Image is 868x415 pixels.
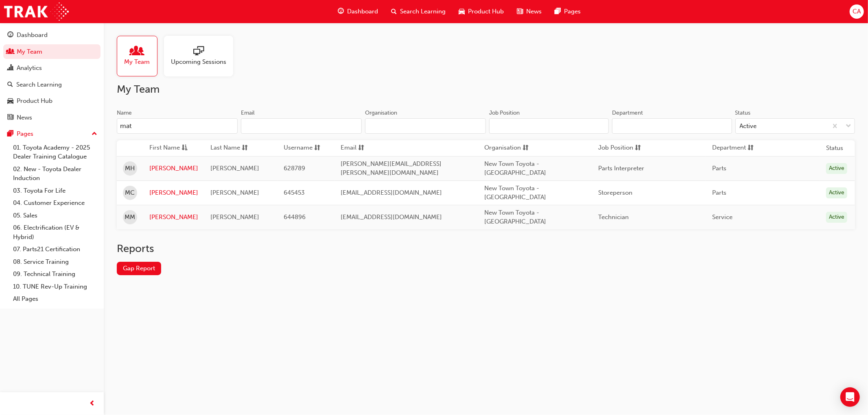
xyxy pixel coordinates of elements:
a: All Pages [10,293,101,305]
span: My Team [125,57,150,67]
div: Organisation [365,109,397,117]
span: sorting-icon [314,143,320,153]
span: car-icon [7,98,13,105]
span: Product Hub [468,7,504,16]
div: Active [826,212,847,223]
span: Parts [712,189,726,196]
a: search-iconSearch Learning [385,3,452,20]
a: 06. Electrification (EV & Hybrid) [10,222,101,243]
div: Product Hub [17,96,52,106]
div: Name [117,109,132,117]
div: Analytics [17,63,42,73]
span: guage-icon [338,7,344,17]
span: search-icon [391,7,397,17]
span: people-icon [7,48,13,56]
a: My Team [3,44,101,59]
button: Job Positionsorting-icon [598,143,643,153]
span: news-icon [7,114,13,122]
a: car-iconProduct Hub [452,3,510,20]
span: guage-icon [7,32,13,39]
a: 03. Toyota For Life [10,185,101,197]
button: Departmentsorting-icon [712,143,757,153]
a: [PERSON_NAME] [149,188,198,198]
h2: My Team [117,83,855,96]
span: Pages [564,7,581,16]
button: Last Namesorting-icon [210,143,255,153]
span: 645453 [284,189,305,196]
span: pages-icon [7,130,13,138]
a: 10. TUNE Rev-Up Training [10,280,101,293]
div: Open Intercom Messenger [840,387,860,407]
button: Pages [3,126,101,141]
input: Organisation [365,118,486,134]
span: car-icon [459,7,465,17]
a: Upcoming Sessions [164,36,240,76]
input: Email [241,118,362,134]
input: Name [117,118,238,134]
input: Job Position [489,118,609,134]
th: Status [826,143,843,153]
button: DashboardMy TeamAnalyticsSearch LearningProduct HubNews [3,26,101,126]
a: guage-iconDashboard [331,3,385,20]
span: New Town Toyota - [GEOGRAPHIC_DATA] [484,185,546,201]
button: Organisationsorting-icon [484,143,529,153]
div: Department [612,109,643,117]
a: 02. New - Toyota Dealer Induction [10,163,101,185]
span: sorting-icon [635,143,641,153]
span: sorting-icon [242,143,248,153]
a: 09. Technical Training [10,268,101,280]
div: Job Position [489,109,520,117]
a: [PERSON_NAME] [149,164,198,173]
span: [PERSON_NAME][EMAIL_ADDRESS][PERSON_NAME][DOMAIN_NAME] [341,160,442,177]
span: [PERSON_NAME] [210,213,259,221]
a: 04. Customer Experience [10,197,101,209]
button: First Nameasc-icon [149,143,194,153]
span: New Town Toyota - [GEOGRAPHIC_DATA] [484,160,546,177]
span: Department [712,143,746,153]
span: News [526,7,542,16]
span: [PERSON_NAME] [210,189,259,196]
span: Job Position [598,143,633,153]
span: 644896 [284,213,306,221]
a: 01. Toyota Academy - 2025 Dealer Training Catalogue [10,141,101,163]
span: asc-icon [181,143,188,153]
span: [EMAIL_ADDRESS][DOMAIN_NAME] [341,189,442,196]
span: Last Name [210,143,240,153]
a: 07. Parts21 Certification [10,243,101,256]
div: News [17,113,32,122]
div: Status [735,109,751,117]
a: Search Learning [3,77,101,92]
span: Service [712,213,732,221]
span: [PERSON_NAME] [210,165,259,172]
span: sorting-icon [358,143,364,153]
span: Storeperson [598,189,632,196]
a: Gap Report [117,262,161,275]
div: Active [826,163,847,174]
span: sorting-icon [748,143,754,153]
span: Username [284,143,313,153]
button: CA [850,4,864,19]
a: Dashboard [3,28,101,43]
span: sessionType_ONLINE_URL-icon [193,46,204,57]
span: New Town Toyota - [GEOGRAPHIC_DATA] [484,209,546,226]
span: news-icon [517,7,523,17]
a: [PERSON_NAME] [149,213,198,222]
span: sorting-icon [523,143,529,153]
span: people-icon [132,46,142,57]
span: MH [125,164,135,173]
span: [EMAIL_ADDRESS][DOMAIN_NAME] [341,213,442,221]
a: pages-iconPages [548,3,587,20]
span: Search Learning [400,7,446,16]
div: Active [826,187,847,198]
button: Emailsorting-icon [341,143,385,153]
span: Parts [712,165,726,172]
button: Usernamesorting-icon [284,143,328,153]
a: News [3,110,101,125]
a: My Team [117,36,164,76]
div: Search Learning [16,80,62,89]
span: search-icon [7,81,13,89]
div: Active [740,122,757,131]
div: Dashboard [17,30,48,40]
div: Pages [17,129,33,139]
span: up-icon [92,129,97,139]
